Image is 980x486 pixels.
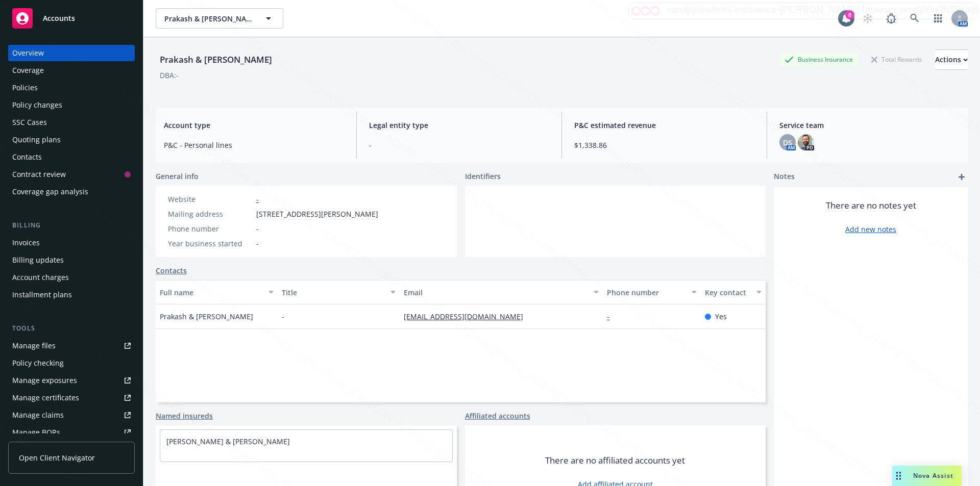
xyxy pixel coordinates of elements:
[8,390,135,406] a: Manage certificates
[892,466,962,486] button: Nova Assist
[8,45,135,61] a: Overview
[8,184,135,200] a: Coverage gap analysis
[156,171,199,182] span: General info
[826,199,916,212] span: There are no notes yet
[404,312,531,321] a: [EMAIL_ADDRESS][DOMAIN_NAME]
[8,114,135,131] a: SSC Cases
[913,471,953,480] span: Nova Assist
[465,411,530,421] a: Affiliated accounts
[8,407,135,423] a: Manage claims
[12,114,47,131] div: SSC Cases
[8,287,135,303] a: Installment plans
[12,45,44,61] div: Overview
[256,238,259,249] span: -
[8,252,135,268] a: Billing updates
[779,53,858,66] div: Business Insurance
[168,209,252,219] div: Mailing address
[12,355,64,371] div: Policy checking
[164,140,344,150] span: P&C - Personal lines
[574,120,754,131] span: P&C estimated revenue
[160,70,179,81] div: DBA: -
[12,235,40,251] div: Invoices
[12,407,64,423] div: Manage claims
[369,140,549,150] span: -
[798,134,814,150] img: photo
[164,13,253,24] span: Prakash & [PERSON_NAME]
[783,137,792,148] span: DS
[12,372,77,389] div: Manage exposures
[8,80,135,96] a: Policies
[12,184,88,200] div: Coverage gap analysis
[607,312,618,321] a: -
[12,269,69,286] div: Account charges
[12,390,79,406] div: Manage certificates
[12,252,64,268] div: Billing updates
[465,171,501,182] span: Identifiers
[160,287,262,298] div: Full name
[19,452,95,463] span: Open Client Navigator
[935,50,968,69] div: Actions
[8,338,135,354] a: Manage files
[904,8,925,29] a: Search
[168,238,252,249] div: Year business started
[8,149,135,165] a: Contacts
[603,280,700,304] button: Phone number
[156,53,276,66] div: Prakash & [PERSON_NAME]
[282,311,284,322] span: -
[935,49,968,70] button: Actions
[8,97,135,113] a: Policy changes
[866,53,927,66] div: Total Rewards
[545,454,685,467] span: There are no affiliated accounts yet
[404,287,587,298] div: Email
[12,132,61,148] div: Quoting plans
[156,411,213,421] a: Named insureds
[607,287,685,298] div: Phone number
[168,223,252,234] div: Phone number
[8,62,135,79] a: Coverage
[8,235,135,251] a: Invoices
[168,194,252,204] div: Website
[701,280,766,304] button: Key contact
[8,372,135,389] a: Manage exposures
[369,120,549,131] span: Legal entity type
[928,8,948,29] a: Switch app
[12,166,66,183] div: Contract review
[8,323,135,334] div: Tools
[8,355,135,371] a: Policy checking
[12,149,42,165] div: Contacts
[12,287,72,303] div: Installment plans
[156,280,278,304] button: Full name
[8,166,135,183] a: Contract review
[12,338,56,354] div: Manage files
[8,132,135,148] a: Quoting plans
[166,437,290,446] a: [PERSON_NAME] & [PERSON_NAME]
[43,14,75,22] span: Accounts
[779,120,960,131] span: Service team
[160,311,253,322] span: Prakash & [PERSON_NAME]
[12,97,62,113] div: Policy changes
[955,171,968,183] a: add
[400,280,603,304] button: Email
[156,8,283,29] button: Prakash & [PERSON_NAME]
[8,269,135,286] a: Account charges
[12,80,38,96] div: Policies
[12,62,44,79] div: Coverage
[12,424,60,441] div: Manage BORs
[845,10,854,19] div: 8
[256,223,259,234] span: -
[8,220,135,231] div: Billing
[256,194,259,204] a: -
[282,287,384,298] div: Title
[164,120,344,131] span: Account type
[892,466,905,486] div: Drag to move
[278,280,400,304] button: Title
[715,311,727,322] span: Yes
[8,424,135,441] a: Manage BORs
[845,224,896,235] a: Add new notes
[574,140,754,150] span: $1,338.86
[774,171,795,183] span: Notes
[156,265,187,276] a: Contacts
[256,209,378,219] span: [STREET_ADDRESS][PERSON_NAME]
[705,287,750,298] div: Key contact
